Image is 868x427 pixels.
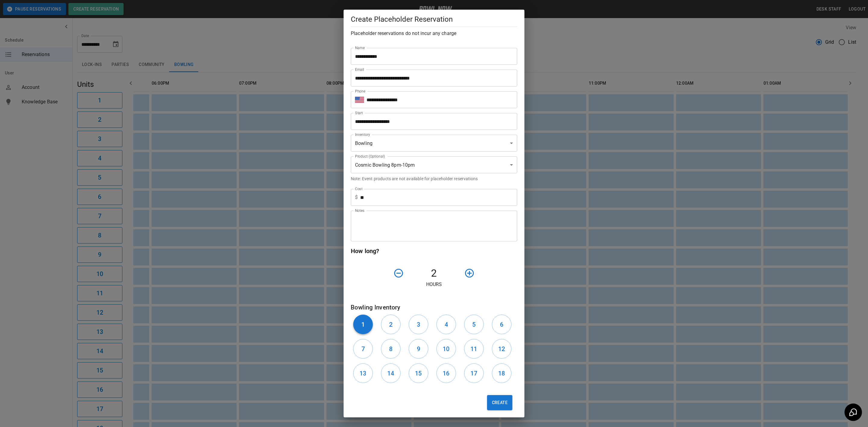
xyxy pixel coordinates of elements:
[436,315,456,334] button: 4
[443,344,449,354] h6: 10
[351,281,517,288] p: Hours
[351,176,517,182] p: Note: Event products are not available for placeholder reservations
[381,315,401,334] button: 2
[492,315,511,334] button: 6
[353,363,373,383] button: 13
[351,156,517,173] div: Cosmic Bowling 8pm-10pm
[360,369,366,378] h6: 13
[351,303,517,312] h6: Bowling Inventory
[389,344,392,354] h6: 8
[464,339,484,359] button: 11
[355,95,364,104] button: Select country
[355,194,358,201] p: $
[353,315,373,334] button: 1
[351,246,517,256] h6: How long?
[464,363,484,383] button: 17
[351,135,517,152] div: Bowling
[472,320,476,329] h6: 5
[351,14,517,24] h5: Create Placeholder Reservation
[464,315,484,334] button: 5
[361,344,365,354] h6: 7
[381,339,401,359] button: 8
[409,339,428,359] button: 9
[355,110,363,115] label: Start
[351,113,513,130] input: Choose date, selected date is Sep 13, 2025
[361,320,365,329] h6: 1
[470,369,477,378] h6: 17
[381,363,401,383] button: 14
[353,339,373,359] button: 7
[492,363,511,383] button: 18
[417,320,420,329] h6: 3
[443,369,449,378] h6: 16
[355,89,365,94] label: Phone
[470,344,477,354] h6: 11
[436,339,456,359] button: 10
[498,344,505,354] h6: 12
[409,315,428,334] button: 3
[387,369,394,378] h6: 14
[417,344,420,354] h6: 9
[436,363,456,383] button: 16
[487,395,512,410] button: Create
[351,29,517,38] h6: Placeholder reservations do not incur any charge
[406,267,462,280] h4: 2
[445,320,448,329] h6: 4
[415,369,422,378] h6: 15
[409,363,428,383] button: 15
[492,339,511,359] button: 12
[498,369,505,378] h6: 18
[389,320,392,329] h6: 2
[500,320,503,329] h6: 6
